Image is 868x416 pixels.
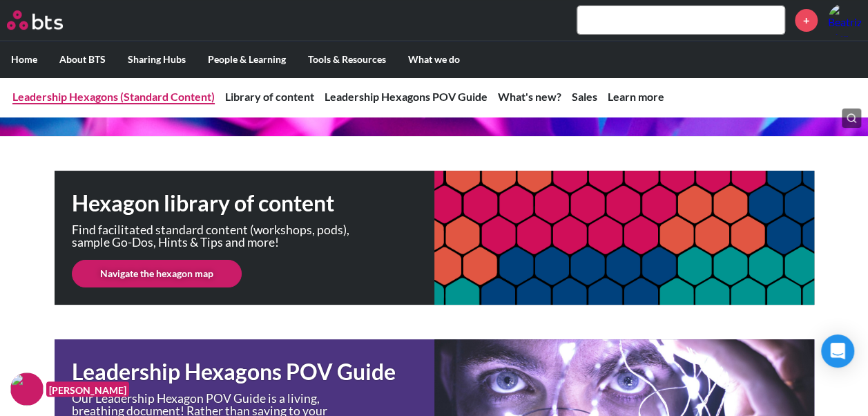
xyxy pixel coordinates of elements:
[117,41,197,77] label: Sharing Hubs
[7,10,63,30] img: BTS Logo
[197,41,297,77] label: People & Learning
[72,357,434,388] h1: Leadership Hexagons POV Guide
[225,90,314,103] a: Library of content
[7,10,88,30] a: Go home
[72,224,362,248] p: Find facilitated standard content (workshops, pods), sample Go-Dos, Hints & Tips and more!
[72,260,242,287] a: Navigate the hexagon map
[572,90,597,103] a: Sales
[828,3,861,37] img: Beatriz Marsili
[12,90,215,103] a: Leadership Hexagons (Standard Content)
[10,372,44,406] img: F
[297,41,397,77] label: Tools & Resources
[397,41,471,77] label: What we do
[795,9,818,32] a: +
[72,188,434,219] h1: Hexagon library of content
[821,334,854,368] div: Open Intercom Messenger
[48,41,117,77] label: About BTS
[46,381,129,397] figcaption: [PERSON_NAME]
[828,3,861,37] a: Profile
[608,90,664,103] a: Learn more
[498,90,561,103] a: What's new?
[325,90,488,103] a: Leadership Hexagons POV Guide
